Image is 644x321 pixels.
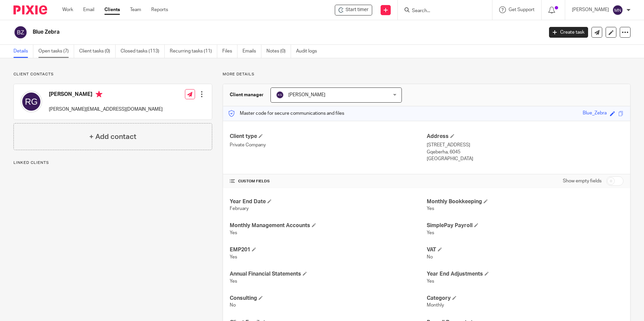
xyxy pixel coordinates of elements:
[296,45,322,58] a: Audit logs
[427,155,623,162] p: [GEOGRAPHIC_DATA]
[427,279,434,284] span: Yes
[230,255,237,259] span: Yes
[130,6,141,13] a: Team
[427,271,623,278] h4: Year End Adjustments
[151,6,168,13] a: Reports
[427,246,623,253] h4: VAT
[13,72,212,77] p: Client contacts
[38,45,74,58] a: Open tasks (7)
[230,142,426,148] p: Private Company
[79,45,116,58] a: Client tasks (0)
[13,5,47,14] img: Pixie
[243,45,261,58] a: Emails
[612,5,623,15] img: svg%3E
[223,72,631,77] p: More details
[288,93,325,97] span: [PERSON_NAME]
[335,5,372,15] div: Blue Zebra
[13,25,28,39] img: svg%3E
[572,6,609,13] p: [PERSON_NAME]
[427,198,623,205] h4: Monthly Bookkeeping
[13,160,212,166] p: Linked clients
[49,106,163,113] p: [PERSON_NAME][EMAIL_ADDRESS][DOMAIN_NAME]
[21,91,42,112] img: svg%3E
[427,295,623,302] h4: Category
[230,222,426,229] h4: Monthly Management Accounts
[89,132,136,142] h4: + Add contact
[427,255,433,259] span: No
[83,6,94,13] a: Email
[427,133,623,140] h4: Address
[13,45,33,58] a: Details
[230,295,426,302] h4: Consulting
[427,142,623,148] p: [STREET_ADDRESS]
[104,6,120,13] a: Clients
[230,92,264,98] h3: Client manager
[230,133,426,140] h4: Client type
[170,45,217,58] a: Recurring tasks (11)
[549,27,588,38] a: Create task
[276,91,284,99] img: svg%3E
[427,149,623,155] p: Gqeberha, 6045
[509,7,535,12] span: Get Support
[230,303,236,308] span: No
[427,230,434,235] span: Yes
[230,230,237,235] span: Yes
[96,91,102,98] i: Primary
[563,178,602,184] label: Show empty fields
[49,91,163,99] h4: [PERSON_NAME]
[33,29,438,36] h2: Blue Zebra
[230,246,426,253] h4: EMP201
[230,206,249,211] span: February
[427,303,444,308] span: Monthly
[230,179,426,184] h4: CUSTOM FIELDS
[228,110,344,117] p: Master code for secure communications and files
[230,279,237,284] span: Yes
[266,45,291,58] a: Notes (0)
[427,206,434,211] span: Yes
[427,222,623,229] h4: SimplePay Payroll
[121,45,165,58] a: Closed tasks (113)
[222,45,237,58] a: Files
[230,271,426,278] h4: Annual Financial Statements
[230,198,426,205] h4: Year End Date
[62,6,73,13] a: Work
[346,6,368,13] span: Start timer
[583,110,607,117] div: Blue_Zebra
[411,8,472,14] input: Search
